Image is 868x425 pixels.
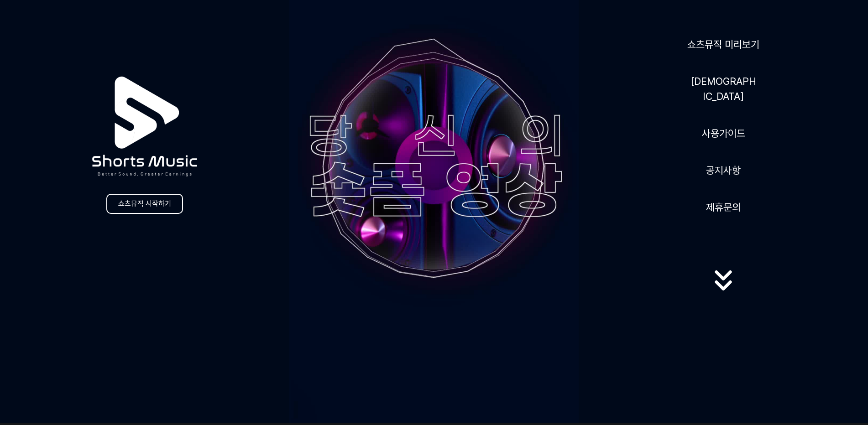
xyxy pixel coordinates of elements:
img: logo [70,52,220,201]
a: 사용가이드 [698,122,749,145]
button: 제휴문의 [702,196,744,218]
a: 쇼츠뮤직 시작하기 [106,194,183,214]
a: 공지사항 [702,159,744,181]
a: [DEMOGRAPHIC_DATA] [687,70,760,108]
a: 쇼츠뮤직 미리보기 [684,33,763,56]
